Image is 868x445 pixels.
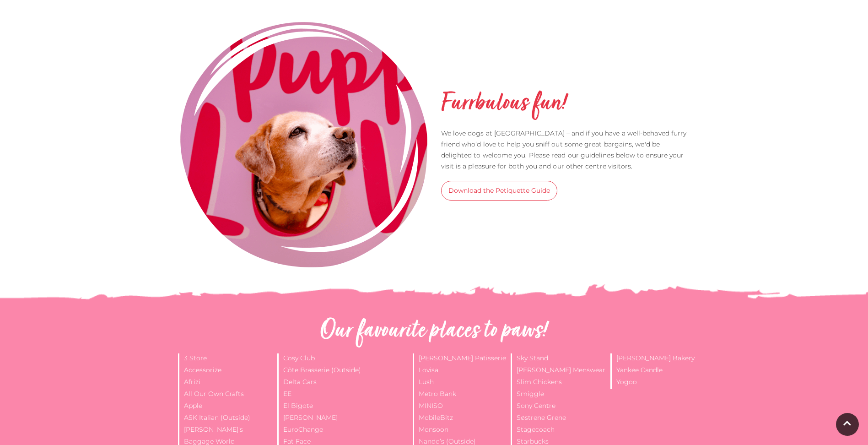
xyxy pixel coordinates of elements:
[511,389,606,401] li: Smiggle
[441,181,557,201] a: Download the Petiquette Guide
[277,365,408,377] li: Côte Brasserie (Outside)
[511,353,606,365] li: Sky Stand
[511,365,606,377] li: [PERSON_NAME] Menswear
[413,353,507,365] li: [PERSON_NAME] Patisserie
[413,377,507,389] li: Lush
[511,413,606,425] li: Søstrene Grene
[511,425,606,437] li: Stagecoach
[180,317,688,346] h2: Our favourite places to paws!
[413,425,507,437] li: Monsoon
[277,389,408,401] li: EE
[277,377,408,389] li: Delta Cars
[610,353,695,365] li: [PERSON_NAME] Bakery
[413,401,507,413] li: MINISO
[511,377,606,389] li: Slim Chickens
[441,89,566,119] h2: Furrbulous fun!
[178,389,273,401] li: All Our Own Crafts
[441,128,688,172] p: We love dogs at [GEOGRAPHIC_DATA] – and if you have a well-behaved furry friend who’d love to hel...
[413,365,507,377] li: Lovisa
[413,389,507,401] li: Metro Bank
[178,413,273,425] li: ASK Italian (Outside)
[178,425,273,437] li: [PERSON_NAME]'s
[277,425,408,437] li: EuroChange
[178,353,273,365] li: 3 Store
[178,401,273,413] li: Apple
[610,365,695,377] li: Yankee Candle
[277,353,408,365] li: Cosy Club
[277,413,408,425] li: [PERSON_NAME]
[178,365,273,377] li: Accessorize
[178,377,273,389] li: Afrizi
[413,413,507,425] li: MobileBitz
[277,401,408,413] li: El Bigote
[511,401,606,413] li: Sony Centre
[610,377,695,389] li: Yogoo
